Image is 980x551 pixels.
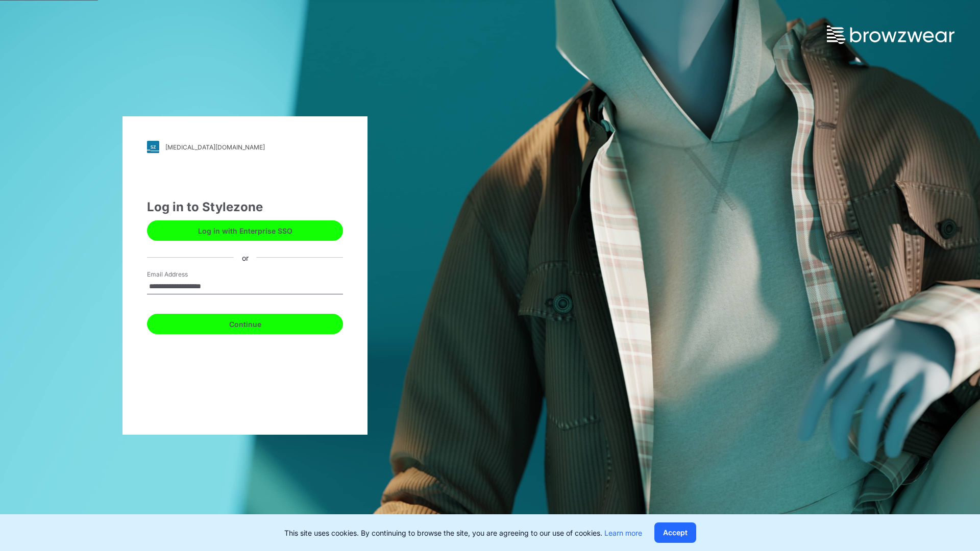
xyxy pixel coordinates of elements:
div: [MEDICAL_DATA][DOMAIN_NAME] [165,143,265,151]
p: This site uses cookies. By continuing to browse the site, you are agreeing to our use of cookies. [284,528,642,538]
div: or [234,252,257,263]
img: browzwear-logo.73288ffb.svg [827,26,954,44]
div: Log in to Stylezone [147,198,343,216]
label: Email Address [147,270,218,279]
a: [MEDICAL_DATA][DOMAIN_NAME] [147,141,343,153]
img: svg+xml;base64,PHN2ZyB3aWR0aD0iMjgiIGhlaWdodD0iMjgiIHZpZXdCb3g9IjAgMCAyOCAyOCIgZmlsbD0ibm9uZSIgeG... [147,141,159,153]
button: Log in with Enterprise SSO [147,220,343,241]
a: Learn more [604,529,642,537]
button: Accept [654,522,696,543]
button: Continue [147,314,343,334]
